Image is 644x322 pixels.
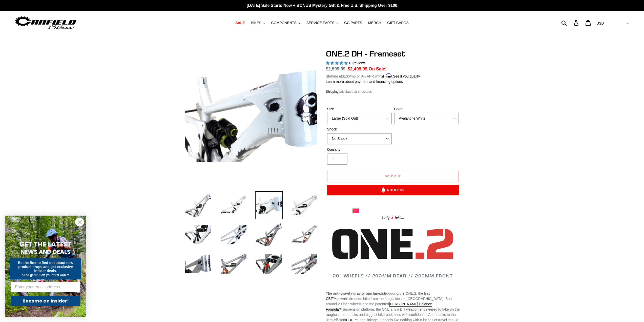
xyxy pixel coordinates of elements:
label: Shock [327,127,392,132]
button: Notify Me [327,185,459,195]
span: Affirm [381,73,392,78]
img: Load image into Gallery viewer, ONE.2 DH - Frameset [220,221,247,249]
strong: The anti-gravity gravity machine. [326,291,381,295]
label: Size [327,106,392,112]
img: Load image into Gallery viewer, ONE.2 DH - Frameset [220,191,247,219]
span: 2 [390,214,395,221]
button: BIKES [248,20,267,26]
a: MERCH [366,20,384,26]
img: Canfield Bikes [14,15,77,31]
span: Sold out [385,174,401,178]
span: On Sale! [369,66,387,72]
span: *And get $10 off your first order* [22,273,69,277]
button: SERVICE PARTS [304,20,341,26]
a: Learn more about payment and financing options [326,80,403,84]
img: Load image into Gallery viewer, ONE.2 DH - Frameset [255,250,283,278]
span: COMPONENTS [271,21,297,25]
img: Load image into Gallery viewer, ONE.2 DH - Frameset [184,221,212,249]
input: Enter your email address [11,282,80,292]
a: Shipping [326,90,339,94]
span: GG PARTS [344,21,362,25]
div: calculated at checkout. [326,89,460,94]
label: Color [394,106,459,112]
span: BIKES [251,21,261,25]
button: Close dialog [75,218,84,226]
span: SERVICE PARTS [306,21,334,25]
img: Load image into Gallery viewer, ONE.2 DH - Frameset [290,191,318,219]
span: GIFT CARDS [387,21,409,25]
button: Sold out [327,171,459,182]
span: NEWS AND DEALS [21,248,71,256]
a: GG PARTS [342,20,365,26]
a: GIFT CARDS [385,20,411,26]
a: CBF™ [326,297,337,301]
span: $105 [342,74,350,78]
a: SALE [233,20,247,26]
button: Become an Insider! [11,296,80,306]
button: COMPONENTS [269,20,303,26]
img: Load image into Gallery viewer, ONE.2 DH - Frameset [220,250,247,278]
label: Quantity [327,147,392,152]
img: Load image into Gallery viewer, ONE.2 DH - Frameset [184,250,212,278]
img: Load image into Gallery viewer, ONE.2 DH - Frameset [255,221,283,249]
span: 5.00 stars [326,61,349,65]
span: 29" WHEELS // 203MM REAR // 203MM FRONT [333,273,453,279]
span: 10 reviews [348,61,365,65]
img: Load image into Gallery viewer, ONE.2 DH - Frameset [184,191,212,219]
img: Load image into Gallery viewer, ONE.2 DH - Frameset [255,191,283,219]
img: Load image into Gallery viewer, ONE.2 DH - Frameset [290,221,318,249]
span: SALE [235,21,245,25]
span: $2,499.99 [348,66,367,71]
a: See if you qualify - Learn more about Affirm Financing (opens in modal) [393,74,420,78]
input: Search [564,17,577,28]
h1: ONE.2 DH - Frameset [326,49,460,59]
p: Starting at /mo or 0% APR with . [326,72,420,79]
s: $2,599.99 [326,66,346,71]
span: MERCH [368,21,381,25]
span: GET THE LATEST [19,240,72,249]
span: Be the first to find out about new product drops and get exclusive insider deals. [18,261,73,273]
a: [PERSON_NAME] Balance Formula™ [326,302,432,312]
div: Only left... [352,213,433,221]
img: Load image into Gallery viewer, ONE.2 DH - Frameset [290,250,318,278]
